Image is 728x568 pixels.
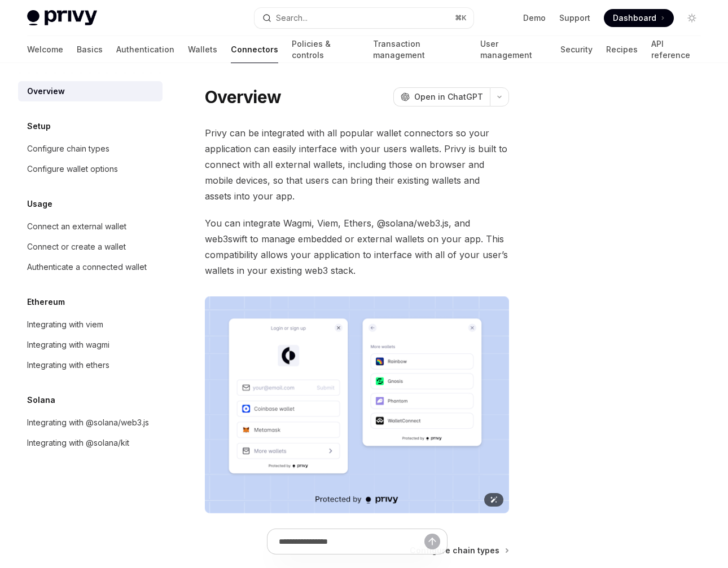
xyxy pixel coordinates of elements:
[18,139,163,159] a: Configure chain types
[613,12,656,24] span: Dashboard
[231,36,278,63] a: Connectors
[18,412,163,433] a: Integrating with @solana/web3.js
[414,91,483,103] span: Open in ChatGPT
[373,36,467,63] a: Transaction management
[480,36,547,63] a: User management
[205,215,509,278] span: You can integrate Wagmi, Viem, Ethers, @solana/web3.js, and web3swift to manage embedded or exter...
[77,36,103,63] a: Basics
[393,87,490,106] button: Open in ChatGPT
[18,335,163,355] a: Integrating with wagmi
[18,257,163,277] a: Authenticate a connected wallet
[559,12,590,24] a: Support
[18,216,163,237] a: Connect an external wallet
[116,36,174,63] a: Authentication
[27,416,149,429] div: Integrating with @solana/web3.js
[27,220,126,233] div: Connect an external wallet
[205,87,281,107] h1: Overview
[560,36,593,63] a: Security
[292,36,359,63] a: Policies & controls
[188,36,217,63] a: Wallets
[27,36,63,63] a: Welcome
[27,295,65,309] h5: Ethereum
[18,237,163,257] a: Connect or create a wallet
[27,162,118,176] div: Configure wallet options
[523,12,546,24] a: Demo
[18,314,163,335] a: Integrating with viem
[27,119,51,133] h5: Setup
[604,9,674,27] a: Dashboard
[27,197,52,211] h5: Usage
[27,338,109,352] div: Integrating with wagmi
[18,81,163,101] a: Overview
[27,10,97,26] img: light logo
[27,436,129,450] div: Integrating with @solana/kit
[27,260,147,274] div: Authenticate a connected wallet
[683,9,701,27] button: Toggle dark mode
[18,355,163,375] a: Integrating with ethers
[455,14,467,23] span: ⌘ K
[18,433,163,453] a: Integrating with @solana/kit
[424,534,440,549] button: Send message
[27,358,109,372] div: Integrating with ethers
[651,36,701,63] a: API reference
[27,318,103,331] div: Integrating with viem
[205,125,509,204] span: Privy can be integrated with all popular wallet connectors so your application can easily interfa...
[27,240,126,254] div: Connect or create a wallet
[27,393,55,407] h5: Solana
[18,159,163,179] a: Configure wallet options
[205,296,509,513] img: Connectors3
[606,36,638,63] a: Recipes
[255,8,473,28] button: Search...⌘K
[27,85,65,98] div: Overview
[27,142,109,156] div: Configure chain types
[276,11,308,25] div: Search...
